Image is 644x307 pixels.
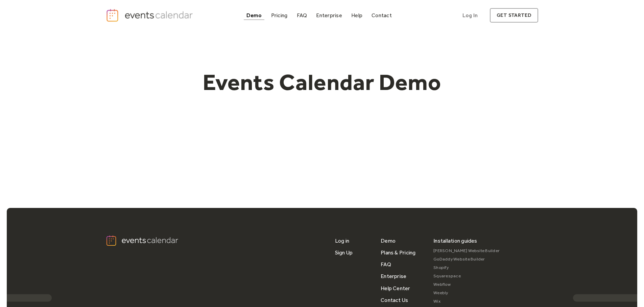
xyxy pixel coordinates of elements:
a: Log in [335,235,349,247]
a: GoDaddy Website Builder [433,255,500,264]
a: Help Center [381,282,410,294]
a: Webflow [433,280,500,289]
a: Enterprise [313,11,344,20]
div: Demo [246,13,262,17]
a: Help [349,11,365,20]
div: Enterprise [316,13,342,17]
a: Demo [381,235,396,247]
a: Wix [433,297,500,306]
a: FAQ [381,258,391,270]
div: Installation guides [433,235,477,247]
a: Contact Us [381,294,408,306]
a: Enterprise [381,270,406,282]
a: Weebly [433,289,500,297]
div: Contact [372,13,392,17]
a: Contact [369,11,395,20]
a: [PERSON_NAME] Website Builder [433,247,500,255]
a: Pricing [268,11,290,20]
a: home [106,8,195,22]
div: Help [351,13,362,17]
h1: Events Calendar Demo [192,68,452,96]
a: Log In [456,8,484,23]
a: Shopify [433,264,500,272]
div: Pricing [271,13,288,17]
a: get started [490,8,538,23]
div: FAQ [297,13,307,17]
a: Sign Up [335,247,353,258]
a: Squarespace [433,272,500,280]
a: Demo [244,11,265,20]
a: FAQ [294,11,310,20]
a: Plans & Pricing [381,247,416,258]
